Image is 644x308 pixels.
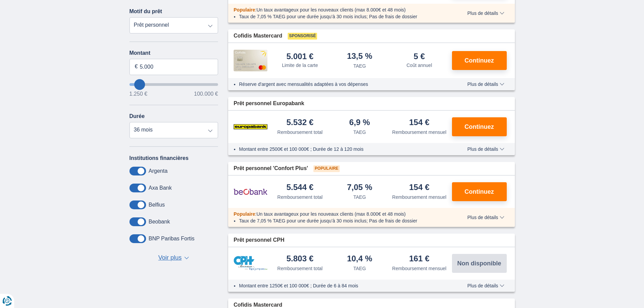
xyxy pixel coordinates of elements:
[149,202,165,208] label: Belfius
[129,155,189,161] label: Institutions financières
[234,236,284,244] span: Prêt personnel CPH
[462,215,509,220] button: Plus de détails
[353,129,366,136] div: TAEG
[452,254,507,273] button: Non disponible
[286,183,313,192] div: 5.544 €
[257,7,406,13] span: Un taux avantageux pour les nouveaux clients (max 8.000€ et 48 mois)
[286,118,313,127] div: 5.532 €
[347,183,372,192] div: 7,05 %
[313,165,340,172] span: Populaire
[392,265,446,272] div: Remboursement mensuel
[228,211,453,217] div: :
[409,255,429,264] div: 161 €
[392,194,446,200] div: Remboursement mensuel
[464,124,494,130] span: Continuez
[239,282,448,289] li: Montant entre 1250€ et 100 000€ ; Durée de 6 à 84 mois
[467,147,504,151] span: Plus de détails
[288,33,317,40] span: Sponsorisé
[239,13,448,20] li: Taux de 7,05 % TAEG pour une durée jusqu’à 30 mois inclus; Pas de frais de dossier
[149,168,168,174] label: Argenta
[409,118,429,127] div: 154 €
[129,8,162,15] label: Motif du prêt
[282,62,318,69] div: Limite de la carte
[234,256,267,270] img: pret personnel CPH Banque
[467,11,504,16] span: Plus de détails
[347,52,372,61] div: 13,5 %
[129,91,147,97] span: 1.250 €
[277,194,323,200] div: Remboursement total
[462,283,509,288] button: Plus de détails
[353,265,366,272] div: TAEG
[234,183,267,200] img: pret personnel Beobank
[464,57,494,64] span: Continuez
[462,10,509,16] button: Plus de détails
[392,129,446,136] div: Remboursement mensuel
[353,63,366,69] div: TAEG
[277,265,323,272] div: Remboursement total
[467,82,504,87] span: Plus de détails
[234,50,267,71] img: pret personnel Cofidis CC
[239,146,448,152] li: Montant entre 2500€ et 100 000€ ; Durée de 12 à 120 mois
[156,253,191,263] button: Voir plus ▼
[239,81,448,88] li: Réserve d'argent avec mensualités adaptées à vos dépenses
[414,52,425,61] div: 5 €
[286,255,313,264] div: 5.803 €
[239,217,448,224] li: Taux de 7,05 % TAEG pour une durée jusqu’à 30 mois inclus; Pas de frais de dossier
[452,182,507,201] button: Continuez
[129,50,218,56] label: Montant
[409,183,429,192] div: 154 €
[457,260,501,266] span: Non disponible
[234,7,255,13] span: Populaire
[149,236,195,242] label: BNP Paribas Fortis
[129,113,145,119] label: Durée
[277,129,323,136] div: Remboursement total
[452,51,507,70] button: Continuez
[184,257,189,259] span: ▼
[135,63,138,71] span: €
[347,255,372,264] div: 10,4 %
[234,118,267,135] img: pret personnel Europabank
[129,83,218,86] input: wantToBorrow
[234,211,255,217] span: Populaire
[194,91,218,97] span: 100.000 €
[462,146,509,152] button: Plus de détails
[349,118,370,127] div: 6,9 %
[406,62,432,69] div: Coût annuel
[464,189,494,195] span: Continuez
[158,254,182,262] span: Voir plus
[467,283,504,288] span: Plus de détails
[228,6,453,13] div: :
[149,185,172,191] label: Axa Bank
[353,194,366,200] div: TAEG
[234,100,304,108] span: Prêt personnel Europabank
[149,219,170,225] label: Beobank
[462,81,509,87] button: Plus de détails
[234,32,282,40] span: Cofidis Mastercard
[286,52,313,61] div: 5.001 €
[452,117,507,136] button: Continuez
[234,165,308,172] span: Prêt personnel 'Confort Plus'
[467,215,504,220] span: Plus de détails
[257,211,406,217] span: Un taux avantageux pour les nouveaux clients (max 8.000€ et 48 mois)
